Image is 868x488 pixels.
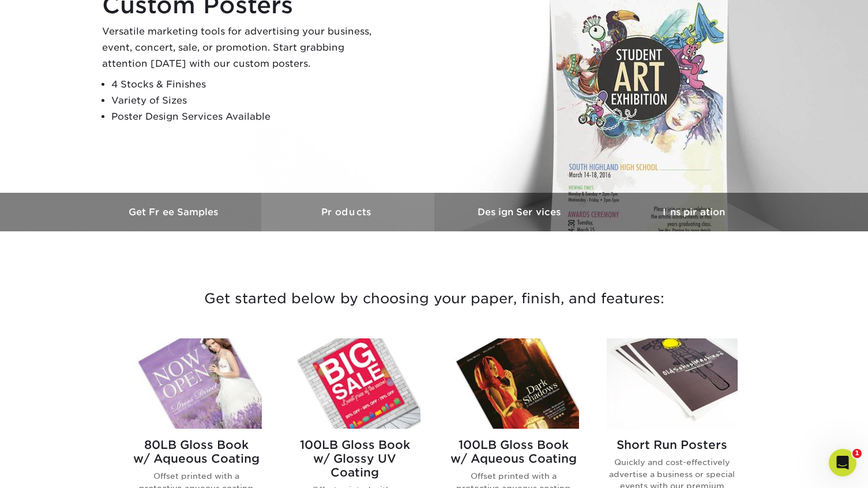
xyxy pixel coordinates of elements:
[448,338,579,429] img: 100LB Gloss Book<br/>w/ Aqueous Coating Posters
[111,109,390,125] li: Poster Design Services Available
[290,338,420,429] img: 100LB Gloss Book<br/>w/ Glossy UV Coating Posters
[434,207,607,218] h3: Design Services
[97,273,772,325] h3: Get started below by choosing your paper, finish, and features:
[434,193,607,231] a: Design Services
[852,449,862,458] span: 1
[290,438,420,479] h2: 100LB Gloss Book w/ Glossy UV Coating
[131,338,262,429] img: 80LB Gloss Book<br/>w/ Aqueous Coating Posters
[829,449,856,476] iframe: Intercom live chat
[773,457,868,488] iframe: Google Customer Reviews
[607,338,738,429] img: Short Run Posters Posters
[607,438,738,452] h2: Short Run Posters
[261,207,434,218] h3: Products
[448,438,579,466] h2: 100LB Gloss Book w/ Aqueous Coating
[111,77,390,93] li: 4 Stocks & Finishes
[131,438,262,466] h2: 80LB Gloss Book w/ Aqueous Coating
[111,93,390,109] li: Variety of Sizes
[607,193,780,231] a: Inspiration
[607,207,780,218] h3: Inspiration
[88,193,261,231] a: Get Free Samples
[261,193,434,231] a: Products
[88,207,261,218] h3: Get Free Samples
[102,24,390,72] p: Versatile marketing tools for advertising your business, event, concert, sale, or promotion. Star...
